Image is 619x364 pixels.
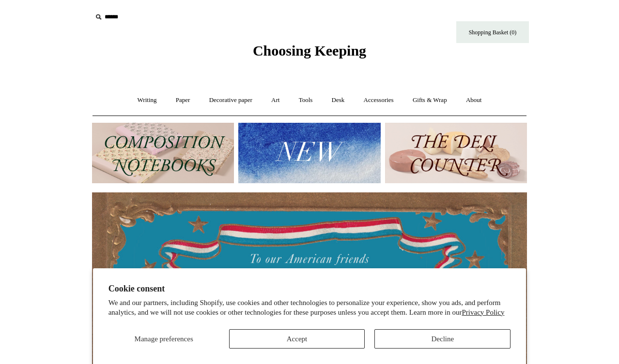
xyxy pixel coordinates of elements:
button: Manage preferences [108,329,219,349]
span: Choosing Keeping [253,43,366,58]
a: Accessories [355,87,402,113]
a: Decorative paper [201,87,261,113]
img: The Deli Counter [385,123,527,183]
a: Paper [167,87,199,113]
a: Gifts & Wrap [404,87,456,113]
button: Decline [374,329,511,349]
a: Art [263,87,288,113]
a: Shopping Basket (0) [456,21,529,43]
span: Manage preferences [135,335,193,343]
h2: Cookie consent [108,284,511,294]
a: About [457,87,491,113]
p: We and our partners, including Shopify, use cookies and other technologies to personalize your ex... [108,298,511,317]
button: Accept [229,329,365,349]
a: Writing [129,87,166,113]
a: Tools [290,87,322,113]
a: Privacy Policy [462,308,504,316]
img: 202302 Composition ledgers.jpg__PID:69722ee6-fa44-49dd-a067-31375e5d54ec [92,123,234,183]
img: New.jpg__PID:f73bdf93-380a-4a35-bcfe-7823039498e1 [238,123,380,183]
a: Desk [323,87,354,113]
a: Choosing Keeping [253,50,366,57]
